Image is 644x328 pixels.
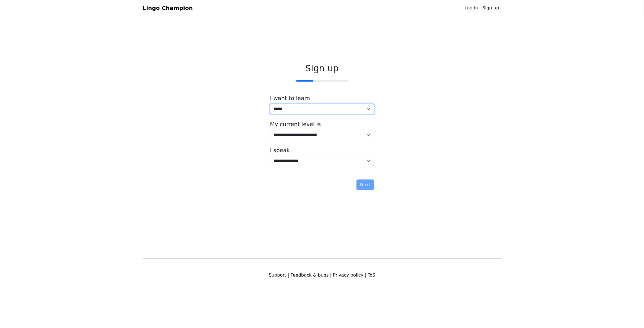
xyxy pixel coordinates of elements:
div: | | | [139,272,505,278]
label: I speak [270,147,290,153]
label: My current level is [270,121,321,127]
a: Privacy policy [333,272,363,278]
a: Lingo Champion [143,2,193,14]
label: I want to learn [270,95,310,101]
a: Support [269,272,286,278]
a: ToS [368,272,375,278]
h2: Sign up [270,63,374,74]
a: Log in [462,2,480,14]
a: Feedback & bugs [291,272,329,278]
a: Sign up [480,2,501,14]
